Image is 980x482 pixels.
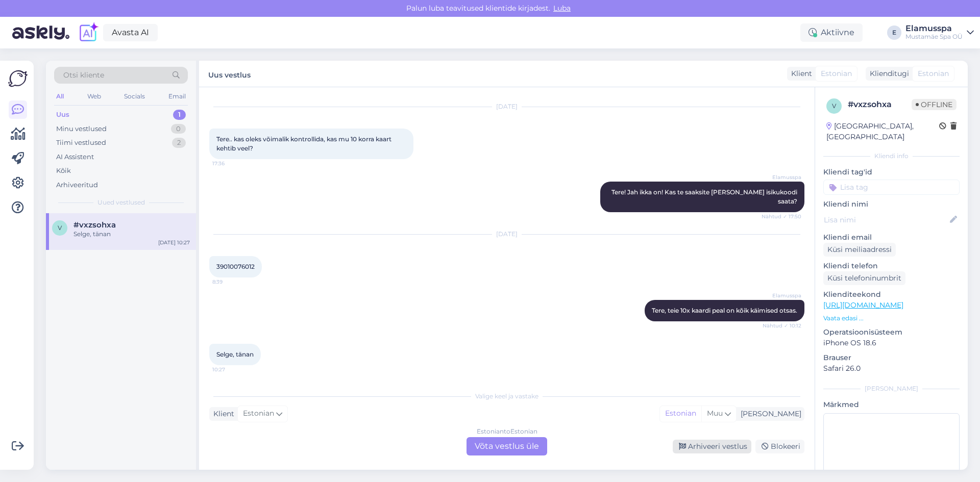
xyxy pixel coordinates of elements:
span: 8:39 [212,278,251,286]
span: Estonian [918,68,949,79]
span: Tere.. kas oleks võimalik kontrollida, kas mu 10 korra kaart kehtib veel? [216,135,393,152]
span: Estonian [243,408,274,419]
p: Kliendi tag'id [823,167,960,177]
div: Estonian to Estonian [477,427,537,436]
p: Vaata edasi ... [823,314,960,323]
div: Arhiveeritud [56,180,98,190]
div: [DATE] [209,102,804,111]
div: 1 [173,110,186,120]
span: #vxzsohxa [73,220,116,230]
p: Kliendi telefon [823,261,960,271]
p: Brauser [823,352,960,363]
div: Socials [122,90,147,103]
p: iPhone OS 18.6 [823,338,960,348]
span: 10:27 [212,366,251,373]
div: Kõik [56,166,71,176]
span: Offline [912,99,957,110]
label: Uus vestlus [208,67,251,81]
div: Uus [56,110,69,120]
div: Blokeeri [755,440,804,453]
p: Kliendi nimi [823,199,960,210]
div: Klienditugi [866,68,909,79]
div: E [887,26,901,40]
div: Kliendi info [823,151,960,161]
div: 0 [171,124,186,134]
div: Tiimi vestlused [56,138,106,148]
div: Minu vestlused [56,124,107,134]
p: Märkmed [823,399,960,410]
div: Valige keel ja vastake [209,392,804,401]
div: [PERSON_NAME] [823,384,960,393]
input: Lisa tag [823,180,960,195]
div: All [54,90,66,103]
span: Estonian [821,68,852,79]
span: v [832,102,836,110]
span: Tere! Jah ikka on! Kas te saaksite [PERSON_NAME] isikukoodi saata? [611,188,799,205]
span: Tere, teie 10x kaardi peal on kõik käimised otsas. [652,307,797,314]
span: Nähtud ✓ 10:12 [763,322,801,329]
p: Safari 26.0 [823,363,960,374]
a: ElamusspaMustamäe Spa OÜ [905,24,974,41]
div: Klient [787,68,812,79]
div: [DATE] 10:27 [158,239,190,246]
span: Selge, tänan [216,350,254,358]
div: Võta vestlus üle [467,437,547,455]
div: Küsi telefoninumbrit [823,271,905,285]
span: Elamusspa [763,173,801,181]
span: Nähtud ✓ 17:50 [762,213,801,220]
div: Küsi meiliaadressi [823,243,896,257]
p: Operatsioonisüsteem [823,327,960,338]
span: 17:36 [212,160,251,167]
div: Elamusspa [905,24,963,33]
span: Otsi kliente [63,70,104,81]
div: 2 [172,138,186,148]
span: Muu [707,409,723,418]
div: Web [85,90,103,103]
p: Kliendi email [823,232,960,243]
div: Arhiveeri vestlus [673,440,751,453]
input: Lisa nimi [824,214,948,225]
span: v [58,224,62,232]
a: Avasta AI [103,24,158,41]
span: Elamusspa [763,292,801,299]
div: Klient [209,409,234,419]
span: Uued vestlused [97,198,145,207]
div: Mustamäe Spa OÜ [905,33,963,41]
img: Askly Logo [8,69,28,88]
span: Luba [550,4,574,13]
div: [DATE] [209,230,804,239]
div: [PERSON_NAME] [737,409,801,419]
img: explore-ai [78,22,99,43]
div: # vxzsohxa [848,98,912,111]
div: Aktiivne [800,23,863,42]
div: [GEOGRAPHIC_DATA], [GEOGRAPHIC_DATA] [826,121,939,142]
div: Email [166,90,188,103]
div: Estonian [660,406,701,421]
span: 39010076012 [216,263,255,270]
a: [URL][DOMAIN_NAME] [823,300,903,310]
div: AI Assistent [56,152,94,162]
p: Klienditeekond [823,289,960,300]
div: Selge, tänan [73,230,190,239]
